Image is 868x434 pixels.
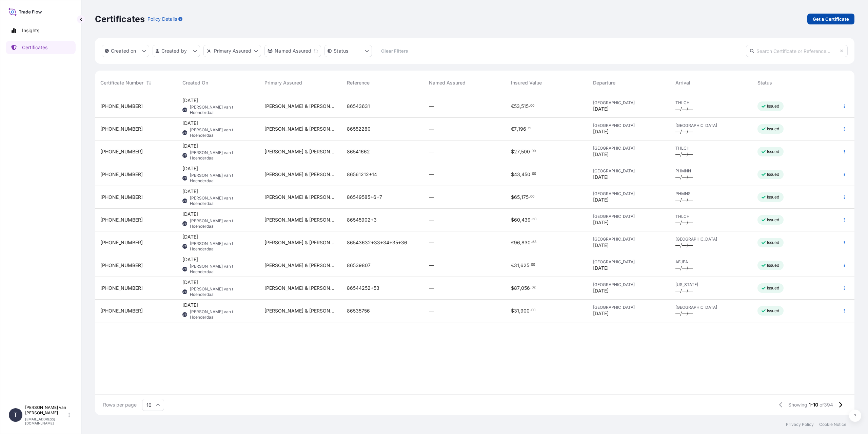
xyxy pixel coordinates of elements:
span: — [429,171,434,178]
button: createdOn Filter options [102,45,149,57]
span: [PHONE_NUMBER] [100,239,143,246]
p: Clear Filters [381,48,408,54]
span: 86539807 [347,262,371,269]
span: 00 [531,264,535,266]
span: 439 [521,218,531,222]
span: [DATE] [182,302,198,308]
span: . [529,195,530,198]
span: Departure [593,79,615,86]
span: 31 [514,308,519,313]
span: [PERSON_NAME] van t Hoenderdaal [190,309,254,320]
span: [GEOGRAPHIC_DATA] [593,168,664,174]
span: [PERSON_NAME] van t Hoenderdaal [190,218,254,229]
span: 625 [520,263,529,268]
span: TVTH [181,152,189,159]
span: Showing [788,401,807,408]
span: — [429,216,434,223]
span: 31 [514,263,519,268]
button: Sort [145,79,153,87]
p: Named Assured [275,48,311,54]
span: [PERSON_NAME] van t Hoenderdaal [190,241,254,252]
span: € [511,127,514,131]
span: — [429,262,434,269]
input: Search Certificate or Reference... [746,45,848,57]
p: Issued [767,240,780,245]
span: Named Assured [429,79,466,86]
span: 43 [514,172,520,177]
span: [GEOGRAPHIC_DATA] [593,191,664,196]
span: TVTH [181,243,189,250]
p: Issued [767,217,780,223]
span: 900 [520,308,530,313]
span: 830 [521,240,531,245]
span: THLCH [675,100,747,106]
span: 86561212+14 [347,171,377,178]
span: € [511,104,514,109]
span: [PHONE_NUMBER] [100,285,143,291]
span: Rows per page [103,401,137,408]
span: 175 [521,195,529,200]
span: , [520,149,521,154]
span: . [531,173,532,175]
span: TVTH [181,129,189,136]
span: [PERSON_NAME] van t Hoenderdaal [190,150,254,161]
span: $ [511,149,514,154]
span: — [429,307,434,314]
span: 1-10 [809,401,818,408]
span: Created On [182,79,208,86]
span: [DATE] [593,219,609,226]
span: , [520,104,521,109]
span: . [530,150,531,152]
span: $ [511,195,514,200]
span: , [519,263,520,268]
span: TVTH [181,266,189,272]
span: 86544252+53 [347,285,379,291]
span: 00 [530,195,534,198]
span: —/—/— [675,128,693,135]
span: [PHONE_NUMBER] [100,103,143,110]
a: Certificates [6,41,76,54]
span: Reference [347,79,370,86]
span: —/—/— [675,242,693,249]
span: , [520,286,521,290]
span: [GEOGRAPHIC_DATA] [675,237,747,242]
span: — [429,148,434,155]
span: [PERSON_NAME] van t Hoenderdaal [190,105,254,115]
span: 60 [514,218,520,222]
span: 00 [532,150,536,152]
span: [PERSON_NAME] & [PERSON_NAME] Netherlands B.V. [264,194,336,201]
span: 86543631 [347,103,370,110]
span: [DATE] [182,97,198,104]
span: [PHONE_NUMBER] [100,171,143,178]
p: Issued [767,194,780,200]
span: —/—/— [675,106,693,112]
span: 056 [521,286,530,290]
span: Arrival [675,79,690,86]
span: [DATE] [593,128,609,135]
span: [DATE] [593,151,609,158]
span: , [520,172,521,177]
span: PHMNS [675,191,747,196]
span: AEJEA [675,259,747,265]
p: Issued [767,149,780,154]
p: Created on [111,48,136,54]
span: $ [511,308,514,313]
span: [DATE] [182,143,198,149]
span: [PERSON_NAME] & [PERSON_NAME] Netherlands B.V. [264,171,336,178]
p: Issued [767,263,780,268]
span: [GEOGRAPHIC_DATA] [593,100,664,106]
span: 86543632+33+34+35+36 [347,239,407,246]
button: createdBy Filter options [153,45,200,57]
span: € [511,263,514,268]
span: [PERSON_NAME] van t Hoenderdaal [190,195,254,206]
span: [DATE] [182,165,198,172]
p: Issued [767,308,780,314]
span: 7 [514,127,517,131]
span: 53 [514,104,520,109]
span: 00 [532,173,536,175]
span: of 394 [820,401,833,408]
span: [PHONE_NUMBER] [100,307,143,314]
p: Issued [767,103,780,109]
span: [GEOGRAPHIC_DATA] [593,259,664,265]
span: 53 [532,241,536,243]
